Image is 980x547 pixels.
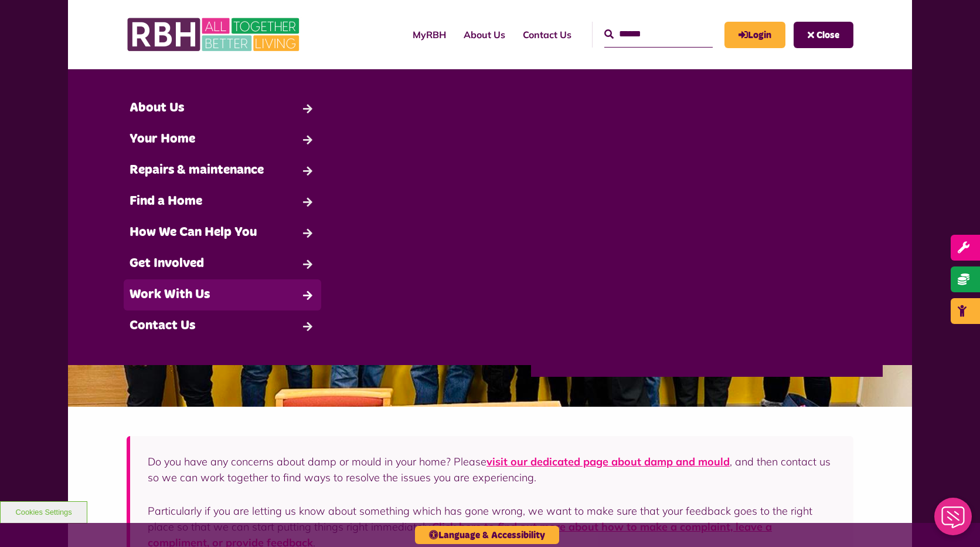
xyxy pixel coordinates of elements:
a: How We Can Help You [124,217,321,248]
a: Work With Us [124,279,321,310]
button: Navigation [794,22,853,48]
button: Language & Accessibility [415,526,559,544]
a: About Us [124,93,321,124]
a: Contact Us [124,310,321,342]
a: MyRBH [404,19,455,50]
a: Contact Us [514,19,580,50]
a: About Us [455,19,514,50]
p: Do you have any concerns about damp or mould in your home? Please , and then contact us so we can... [148,454,836,485]
a: visit our dedicated page about damp and mould [486,455,730,468]
a: MyRBH [724,22,785,48]
a: Your Home [124,124,321,155]
span: Close [816,31,839,40]
iframe: Netcall Web Assistant for live chat [927,494,980,547]
a: Find a Home [124,186,321,217]
img: RBH [127,12,302,58]
a: Repairs & maintenance [124,155,321,186]
input: Search [604,22,713,47]
a: Get Involved [124,248,321,279]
